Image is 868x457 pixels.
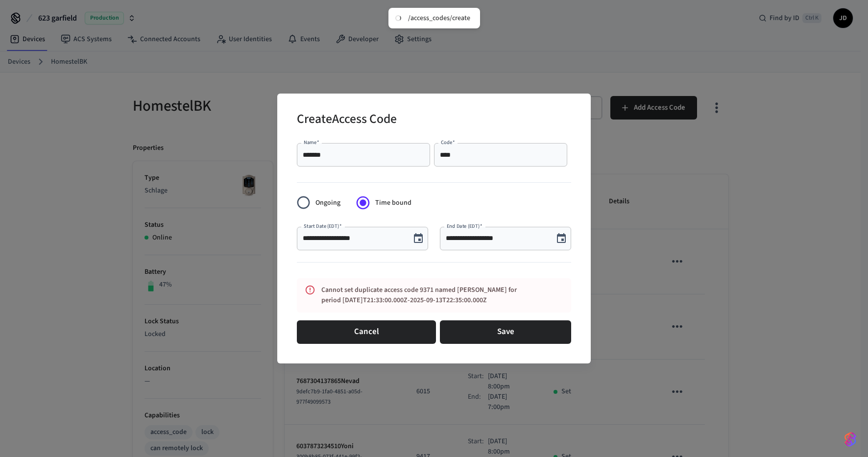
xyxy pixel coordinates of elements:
[408,14,470,23] div: /access_codes/create
[409,229,428,248] button: Choose date, selected date is Sep 8, 2025
[297,320,436,344] button: Cancel
[440,320,571,344] button: Save
[297,105,397,135] h2: Create Access Code
[375,198,411,208] span: Time bound
[304,139,319,146] label: Name
[304,222,341,230] label: Start Date (EDT)
[447,222,482,230] label: End Date (EDT)
[321,281,528,310] div: Cannot set duplicate access code 9371 named [PERSON_NAME] for period [DATE]T21:33:00.000Z-2025-09...
[552,229,571,248] button: Choose date, selected date is Sep 13, 2025
[441,139,455,146] label: Code
[844,432,856,447] img: SeamLogoGradient.69752ec5.svg
[315,198,340,208] span: Ongoing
